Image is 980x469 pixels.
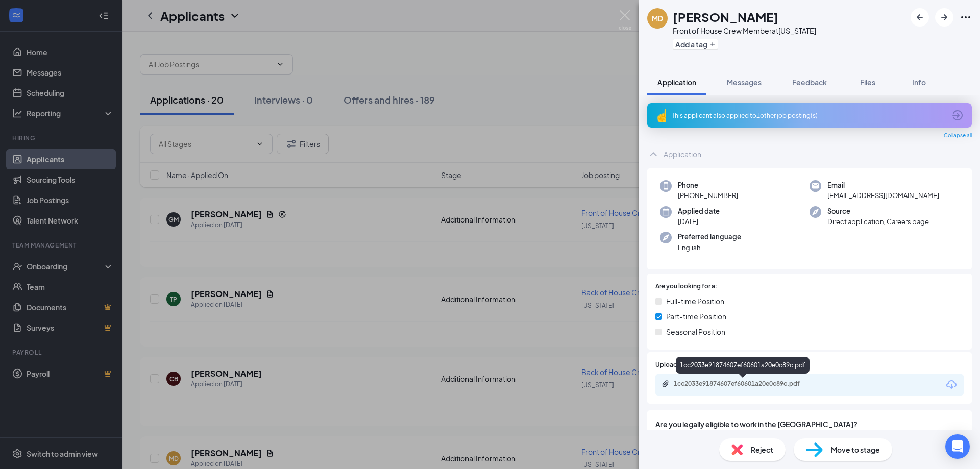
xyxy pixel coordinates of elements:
button: PlusAdd a tag [673,39,718,50]
svg: Download [945,379,958,391]
svg: ArrowRight [938,11,950,23]
svg: ArrowCircle [951,109,964,121]
svg: Ellipses [960,11,972,23]
h1: [PERSON_NAME] [673,8,778,26]
span: Application [657,78,696,87]
span: English [678,242,741,253]
span: Direct application, Careers page [827,216,929,227]
span: Upload Resume [655,360,702,370]
span: Seasonal Position [666,326,725,337]
span: [EMAIL_ADDRESS][DOMAIN_NAME] [827,190,939,201]
svg: Paperclip [661,380,670,388]
div: Open Intercom Messenger [945,434,970,459]
svg: ArrowLeftNew [914,11,926,23]
span: Collapse all [944,132,972,140]
div: Front of House Crew Member at [US_STATE] [673,26,816,36]
span: Phone [678,180,738,190]
a: Paperclip1cc2033e91874607ef60601a20e0c89c.pdf [661,380,827,389]
span: Info [912,78,926,87]
div: Application [664,149,701,159]
span: [PHONE_NUMBER] [678,190,738,201]
div: 1cc2033e91874607ef60601a20e0c89c.pdf [676,357,810,374]
span: Applied date [678,206,720,216]
span: Source [827,206,929,216]
div: MD [652,13,663,23]
span: Preferred language [678,232,741,242]
span: Reject [751,444,773,455]
svg: ChevronUp [647,148,659,160]
div: This applicant also applied to 1 other job posting(s) [672,111,945,120]
span: Messages [727,78,762,87]
span: Full-time Position [666,295,724,307]
span: Are you looking for a: [655,282,717,291]
span: Files [860,78,875,87]
div: 1cc2033e91874607ef60601a20e0c89c.pdf [674,380,817,388]
svg: Plus [709,41,716,47]
span: [DATE] [678,216,720,227]
button: ArrowRight [935,8,953,27]
span: Feedback [792,78,827,87]
span: Email [827,180,939,190]
span: Move to stage [831,444,880,455]
button: ArrowLeftNew [911,8,929,27]
span: Part-time Position [666,311,726,322]
span: Are you legally eligible to work in the [GEOGRAPHIC_DATA]? [655,418,964,430]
